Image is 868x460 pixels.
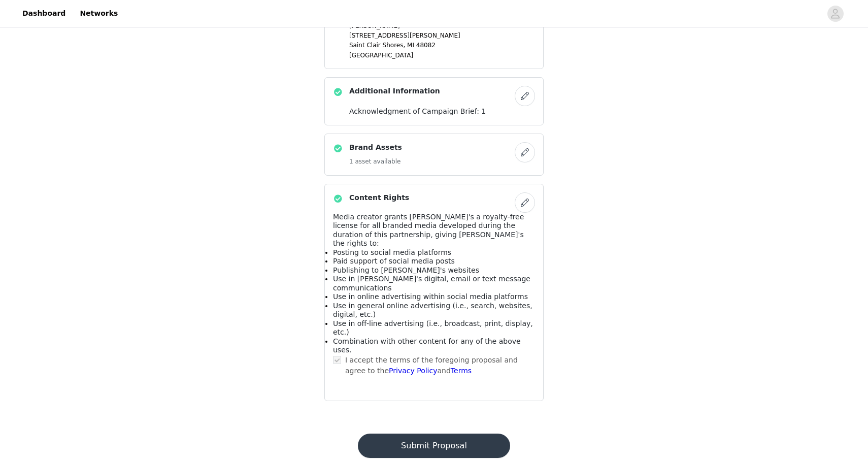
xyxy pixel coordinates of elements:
[349,157,402,166] h5: 1 asset available
[349,86,440,96] h4: Additional Information
[416,42,436,49] span: 48082
[349,107,486,115] span: Acknowledgment of Campaign Brief: 1
[324,134,544,176] div: Brand Assets
[349,142,402,153] h4: Brand Assets
[349,42,405,49] span: Saint Clair Shores,
[333,257,455,265] span: Paid support of social media posts
[333,337,521,354] span: Combination with other content for any of the above uses.
[407,42,414,49] span: MI
[358,434,510,458] button: Submit Proposal
[349,192,409,203] h4: Content Rights
[333,248,451,256] span: Posting to social media platforms
[324,77,544,125] div: Additional Information
[830,6,840,22] div: avatar
[349,51,535,60] p: [GEOGRAPHIC_DATA]
[333,302,532,319] span: Use in general online advertising (i.e., search, websites, digital, etc.)
[333,266,479,274] span: Publishing to [PERSON_NAME]'s websites
[349,31,535,40] p: [STREET_ADDRESS][PERSON_NAME]
[333,319,533,337] span: Use in off-line advertising (i.e., broadcast, print, display, etc.)
[451,367,472,375] a: Terms
[389,367,437,375] a: Privacy Policy
[333,292,528,301] span: Use in online advertising within social media platforms
[324,184,544,401] div: Content Rights
[345,355,535,376] p: I accept the terms of the foregoing proposal and agree to the and
[74,2,124,25] a: Networks
[333,275,530,292] span: Use in [PERSON_NAME]'s digital, email or text message communications
[333,213,524,248] span: Media creator grants [PERSON_NAME]'s a royalty-free license for all branded media developed durin...
[16,2,72,25] a: Dashboard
